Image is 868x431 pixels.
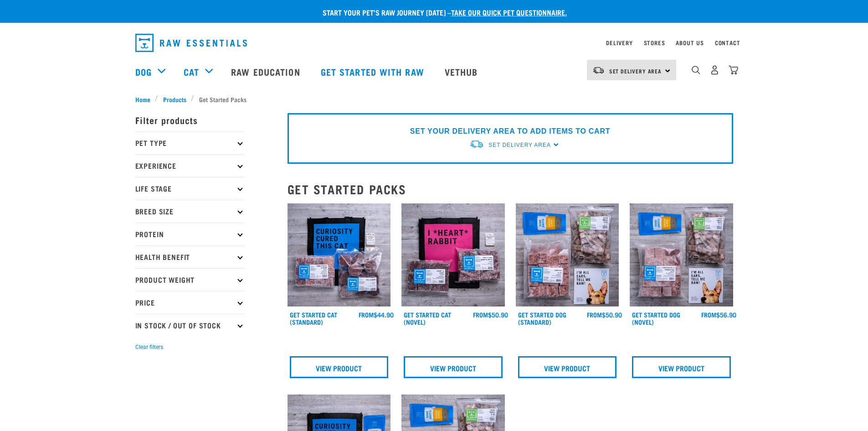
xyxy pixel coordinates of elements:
span: Set Delivery Area [609,69,662,73]
img: NSP Dog Novel Update [630,203,733,307]
span: FROM [473,313,488,316]
span: FROM [701,313,716,316]
a: Raw Education [222,53,311,90]
p: Experience [135,154,245,177]
p: Health Benefit [135,245,245,268]
p: Filter products [135,109,245,131]
a: Vethub [436,53,489,90]
span: Home [135,94,150,104]
img: Assortment Of Raw Essential Products For Cats Including, Blue And Black Tote Bag With "Curiosity ... [288,203,391,307]
div: $56.90 [701,311,736,318]
span: Products [163,94,186,104]
p: In Stock / Out Of Stock [135,314,245,337]
a: Get Started Cat (Novel) [404,313,451,323]
span: FROM [587,313,602,316]
img: NSP Dog Standard Update [516,203,619,307]
p: Breed Size [135,200,245,223]
img: user.png [710,65,719,75]
span: Set Delivery Area [488,142,550,148]
a: Get Started Cat (Standard) [290,313,337,323]
a: Contact [715,41,740,44]
p: Life Stage [135,177,245,200]
a: About Us [676,41,704,44]
a: take our quick pet questionnaire. [451,10,567,14]
p: SET YOUR DELIVERY AREA TO ADD ITEMS TO CART [410,126,610,137]
a: View Product [632,356,731,378]
a: Cat [184,65,199,78]
div: $50.90 [473,311,508,318]
a: View Product [518,356,617,378]
a: Get Started Dog (Novel) [632,313,680,323]
img: Raw Essentials Logo [135,34,247,52]
nav: dropdown navigation [128,30,740,56]
p: Product Weight [135,268,245,291]
img: home-icon@2x.png [729,65,738,75]
a: View Product [404,356,503,378]
div: $50.90 [587,311,622,318]
p: Pet Type [135,131,245,154]
a: Products [158,94,191,104]
a: Home [135,94,155,104]
a: View Product [290,356,389,378]
img: Assortment Of Raw Essential Products For Cats Including, Pink And Black Tote Bag With "I *Heart* ... [401,203,505,307]
a: Delivery [606,41,632,44]
a: Stores [644,41,665,44]
img: van-moving.png [592,66,605,74]
a: Get Started Dog (Standard) [518,313,566,323]
div: $44.90 [359,311,394,318]
span: FROM [359,313,374,316]
nav: breadcrumbs [135,94,733,104]
a: Dog [135,65,152,78]
img: van-moving.png [469,140,484,149]
a: Get started with Raw [312,53,436,90]
p: Protein [135,223,245,245]
p: Price [135,291,245,314]
button: Clear filters [135,343,163,351]
img: home-icon-1@2x.png [692,66,700,74]
h2: Get Started Packs [288,182,733,196]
